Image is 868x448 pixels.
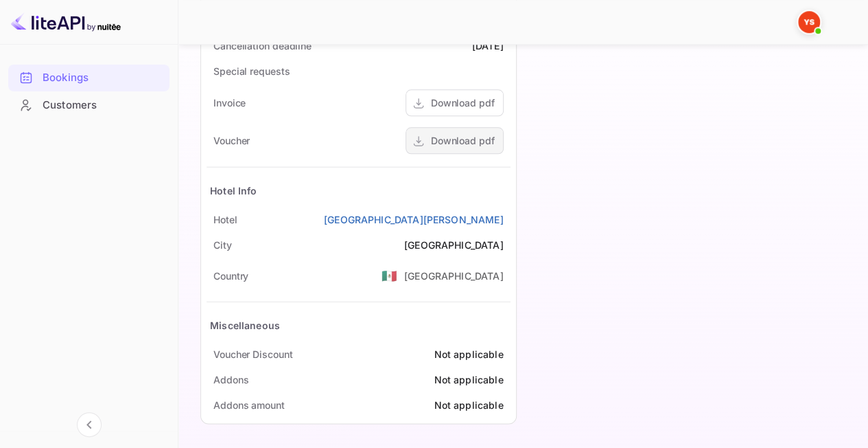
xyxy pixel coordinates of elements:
div: [GEOGRAPHIC_DATA] [404,238,504,252]
a: Customers [8,92,169,117]
div: Addons [213,372,248,387]
div: Not applicable [434,372,503,387]
div: [GEOGRAPHIC_DATA] [404,269,504,283]
div: Bookings [43,70,163,86]
div: Customers [43,98,163,113]
div: Not applicable [434,347,503,361]
div: Addons amount [213,398,285,412]
div: Download pdf [431,133,495,148]
div: Special requests [213,64,290,78]
div: [DATE] [472,38,504,53]
div: Voucher Discount [213,347,292,361]
div: Download pdf [431,96,495,110]
img: LiteAPI logo [11,11,121,33]
a: [GEOGRAPHIC_DATA][PERSON_NAME] [324,212,504,227]
button: Collapse navigation [77,412,102,437]
div: Country [213,269,248,283]
div: Not applicable [434,398,503,412]
div: Invoice [213,96,246,110]
div: Hotel Info [210,183,257,198]
div: Cancellation deadline [213,38,312,53]
span: United States [382,263,397,288]
div: City [213,238,232,252]
div: Voucher [213,133,250,148]
a: Bookings [8,65,169,90]
div: Hotel [213,212,237,227]
div: Miscellaneous [210,318,280,333]
div: Bookings [8,65,169,91]
img: Yandex Support [798,11,820,33]
div: Customers [8,92,169,119]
